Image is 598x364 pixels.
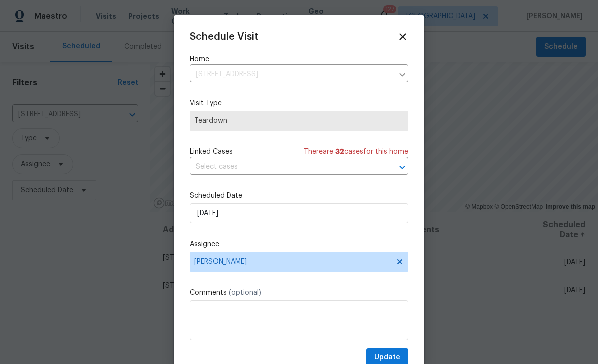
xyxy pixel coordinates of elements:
[374,351,400,364] span: Update
[397,31,408,42] span: Close
[190,147,233,157] span: Linked Cases
[190,98,408,108] label: Visit Type
[190,239,408,249] label: Assignee
[304,147,408,157] span: There are case s for this home
[190,67,393,82] input: Enter in an address
[190,288,408,298] label: Comments
[194,258,391,266] span: [PERSON_NAME]
[190,191,408,201] label: Scheduled Date
[190,159,380,175] input: Select cases
[194,116,404,126] span: Teardown
[395,160,409,174] button: Open
[335,148,344,155] span: 32
[229,289,261,296] span: (optional)
[190,54,408,64] label: Home
[190,203,408,223] input: M/D/YYYY
[190,32,258,42] span: Schedule Visit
